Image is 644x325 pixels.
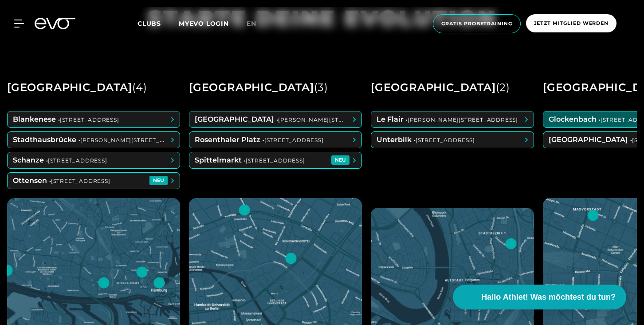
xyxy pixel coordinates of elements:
a: Jetzt Mitglied werden [523,14,619,33]
span: en [247,20,256,28]
a: Gratis Probetraining [430,14,523,33]
span: ( 2 ) [496,81,510,94]
span: Clubs [137,20,161,28]
span: Jetzt Mitglied werden [534,20,609,27]
a: MYEVO LOGIN [179,20,229,28]
div: [GEOGRAPHIC_DATA] [7,77,147,98]
a: Clubs [137,19,179,28]
div: [GEOGRAPHIC_DATA] [371,77,510,98]
span: ( 4 ) [132,81,147,94]
div: [GEOGRAPHIC_DATA] [189,77,328,98]
a: en [247,19,267,29]
span: Hallo Athlet! Was möchtest du tun? [481,291,616,303]
button: Hallo Athlet! Was möchtest du tun? [453,285,626,309]
span: ( 3 ) [314,81,328,94]
span: Gratis Probetraining [441,20,512,28]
